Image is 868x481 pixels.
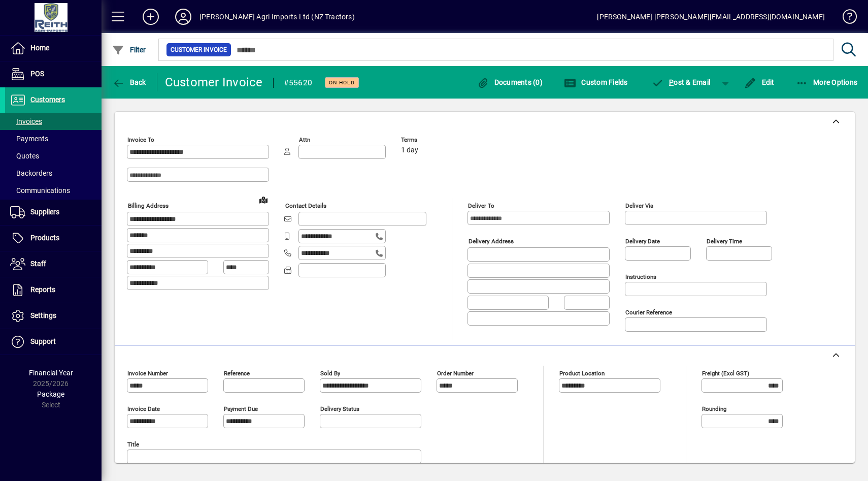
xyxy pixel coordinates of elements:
[564,78,628,86] span: Custom Fields
[30,208,59,216] span: Suppliers
[127,441,139,448] mat-label: Title
[742,73,777,91] button: Edit
[707,238,742,245] mat-label: Delivery time
[10,152,39,160] span: Quotes
[5,113,102,130] a: Invoices
[135,8,167,26] button: Add
[652,78,711,86] span: ost & Email
[5,200,102,225] a: Suppliers
[744,78,775,86] span: Edit
[284,75,313,91] div: #55620
[559,370,605,377] mat-label: Product location
[835,2,855,35] a: Knowledge Base
[171,45,227,55] span: Customer Invoice
[561,73,630,91] button: Custom Fields
[702,405,726,412] mat-label: Rounding
[224,405,258,412] mat-label: Payment due
[669,78,674,86] span: P
[401,146,418,154] span: 1 day
[255,191,272,208] a: View on map
[702,370,749,377] mat-label: Freight (excl GST)
[110,41,149,59] button: Filter
[401,137,462,143] span: Terms
[30,260,46,268] span: Staff
[5,251,102,277] a: Staff
[437,370,474,377] mat-label: Order number
[625,273,656,280] mat-label: Instructions
[127,370,168,377] mat-label: Invoice number
[647,73,716,91] button: Post & Email
[30,285,55,294] span: Reports
[5,226,102,251] a: Products
[30,234,59,242] span: Products
[5,36,102,61] a: Home
[5,130,102,147] a: Payments
[793,73,860,91] button: More Options
[30,70,44,78] span: POS
[30,311,56,319] span: Settings
[796,78,858,86] span: More Options
[299,136,310,143] mat-label: Attn
[199,9,355,25] div: [PERSON_NAME] Agri-Imports Ltd (NZ Tractors)
[320,370,340,377] mat-label: Sold by
[30,44,49,52] span: Home
[5,165,102,182] a: Backorders
[10,135,48,143] span: Payments
[224,370,250,377] mat-label: Reference
[329,79,355,86] span: On hold
[30,95,65,104] span: Customers
[165,74,263,90] div: Customer Invoice
[127,405,160,412] mat-label: Invoice date
[167,8,199,26] button: Profile
[320,405,359,412] mat-label: Delivery status
[5,277,102,303] a: Reports
[5,303,102,329] a: Settings
[30,337,56,345] span: Support
[112,78,146,86] span: Back
[112,46,146,54] span: Filter
[37,390,64,398] span: Package
[468,202,494,209] mat-label: Deliver To
[127,136,154,143] mat-label: Invoice To
[10,169,52,177] span: Backorders
[5,61,102,87] a: POS
[625,202,653,209] mat-label: Deliver via
[625,238,660,245] mat-label: Delivery date
[110,73,149,91] button: Back
[5,147,102,165] a: Quotes
[10,186,70,195] span: Communications
[477,78,543,86] span: Documents (0)
[10,117,42,125] span: Invoices
[597,9,825,25] div: [PERSON_NAME] [PERSON_NAME][EMAIL_ADDRESS][DOMAIN_NAME]
[29,369,73,377] span: Financial Year
[102,73,157,91] app-page-header-button: Back
[625,309,672,316] mat-label: Courier Reference
[474,73,545,91] button: Documents (0)
[5,182,102,199] a: Communications
[5,329,102,355] a: Support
